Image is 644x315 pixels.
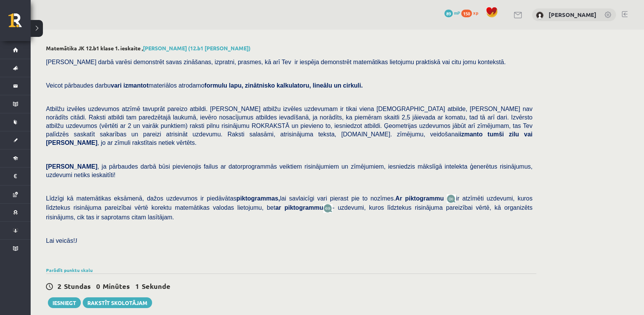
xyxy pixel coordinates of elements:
span: Sekunde [142,282,170,290]
b: formulu lapu, zinātnisko kalkulatoru, lineālu un cirkuli. [205,82,363,89]
span: 2 [57,282,61,290]
span: Stundas [64,282,91,290]
a: [PERSON_NAME] (12.b1 [PERSON_NAME]) [143,45,251,51]
span: Veicot pārbaudes darbu materiālos atrodamo [46,82,363,89]
b: ar piktogrammu [275,204,323,211]
span: xp [473,10,478,16]
span: Minūtes [103,282,130,290]
span: Atbilžu izvēles uzdevumos atzīmē tavuprāt pareizo atbildi. [PERSON_NAME] atbilžu izvēles uzdevuma... [46,106,533,146]
img: JfuEzvunn4EvwAAAAASUVORK5CYII= [447,194,456,203]
span: mP [454,10,460,16]
span: 1 [135,282,139,290]
b: vari izmantot [111,82,149,89]
span: 89 [444,10,453,17]
b: Ar piktogrammu [395,195,444,202]
a: 89 mP [444,10,460,16]
a: Rīgas 1. Tālmācības vidusskola [8,13,31,33]
b: piktogrammas, [236,195,280,202]
a: Rakstīt skolotājam [83,297,152,308]
span: J [75,237,77,244]
a: 150 xp [461,10,482,16]
span: , ja pārbaudes darbā būsi pievienojis failus ar datorprogrammās veiktiem risinājumiem un zīmējumi... [46,163,533,178]
button: Iesniegt [48,297,81,308]
span: - uzdevumi, kuros līdztekus risinājuma pareizībai vērtē, kā organizēts risinājums, cik tas ir sap... [46,204,533,220]
a: Parādīt punktu skalu [46,267,93,273]
img: wKvN42sLe3LLwAAAABJRU5ErkJggg== [323,204,333,213]
span: 150 [461,10,472,17]
span: Līdzīgi kā matemātikas eksāmenā, dažos uzdevumos ir piedāvātas lai savlaicīgi vari pierast pie to... [46,195,447,202]
span: [PERSON_NAME] [46,163,97,170]
span: 0 [96,282,100,290]
span: [PERSON_NAME] darbā varēsi demonstrēt savas zināšanas, izpratni, prasmes, kā arī Tev ir iespēja d... [46,59,506,65]
span: Lai veicās! [46,237,75,244]
b: izmanto [459,131,482,138]
img: Dāvids Anaņjevs [536,12,544,19]
a: [PERSON_NAME] [549,11,596,18]
h2: Matemātika JK 12.b1 klase 1. ieskaite , [46,45,536,51]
